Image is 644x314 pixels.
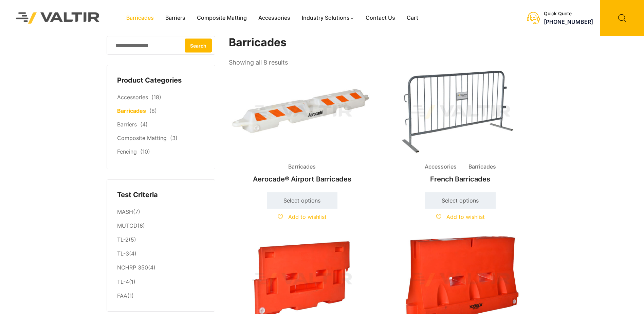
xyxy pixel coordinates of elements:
[544,18,593,25] a: [PHONE_NUMBER]
[191,13,253,23] a: Composite Matting
[140,121,148,128] span: (4)
[117,264,148,271] a: NCHRP 350
[170,135,178,141] span: (3)
[420,162,462,172] span: Accessories
[117,292,127,299] a: FAA
[229,68,375,187] a: BarricadesAerocade® Airport Barricades
[117,107,146,114] a: Barricades
[117,135,167,141] a: Composite Matting
[117,261,205,275] li: (4)
[117,94,148,101] a: Accessories
[387,172,534,187] h2: French Barricades
[140,148,150,155] span: (10)
[446,213,485,220] span: Add to wishlist
[288,213,327,220] span: Add to wishlist
[229,172,375,187] h2: Aerocade® Airport Barricades
[387,68,534,187] a: Accessories BarricadesFrench Barricades
[544,11,593,17] div: Quick Quote
[117,75,205,86] h4: Product Categories
[117,190,205,200] h4: Test Criteria
[117,247,205,261] li: (4)
[283,162,321,172] span: Barricades
[121,13,160,23] a: Barricades
[296,13,360,23] a: Industry Solutions
[117,236,129,243] a: TL-2
[117,233,205,247] li: (5)
[117,278,129,285] a: TL-4
[7,3,109,32] img: Valtir Rentals
[425,192,496,209] a: Select options for “French Barricades”
[267,192,337,209] a: Select options for “Aerocade® Airport Barricades”
[117,148,137,155] a: Fencing
[401,13,424,23] a: Cart
[278,213,327,220] a: Add to wishlist
[117,289,205,301] li: (1)
[117,208,133,215] a: MASH
[360,13,401,23] a: Contact Us
[117,222,137,229] a: MUTCD
[149,107,157,114] span: (8)
[117,219,205,233] li: (6)
[229,36,534,49] h1: Barricades
[117,205,205,219] li: (7)
[229,57,288,68] p: Showing all 8 results
[253,13,296,23] a: Accessories
[117,275,205,289] li: (1)
[463,162,501,172] span: Barricades
[185,38,212,52] button: Search
[151,94,161,101] span: (18)
[117,121,137,128] a: Barriers
[160,13,191,23] a: Barriers
[436,213,485,220] a: Add to wishlist
[117,250,129,257] a: TL-3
